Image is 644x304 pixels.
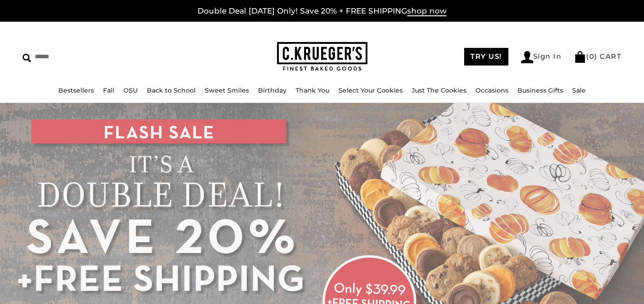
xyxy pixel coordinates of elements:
a: Birthday [258,86,287,94]
img: Bag [574,51,586,63]
img: Search [23,54,31,62]
img: Account [521,51,533,63]
a: Double Deal [DATE] Only! Save 20% + FREE SHIPPINGshop now [197,6,447,16]
a: Sweet Smiles [205,86,249,94]
a: Bestsellers [58,86,94,94]
span: shop now [407,6,447,16]
a: Thank You [296,86,329,94]
a: OSU [123,86,138,94]
a: Just The Cookies [412,86,466,94]
span: 0 [589,52,595,61]
a: (0) CART [574,52,621,61]
img: C.KRUEGER'S [277,42,367,71]
a: Sign In [521,51,562,63]
a: Select Your Cookies [338,86,403,94]
input: Search [23,50,163,64]
a: Back to School [147,86,196,94]
a: Fall [103,86,114,94]
a: Sale [572,86,586,94]
a: Occasions [475,86,508,94]
a: Business Gifts [517,86,563,94]
a: TRY US! [464,48,508,65]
